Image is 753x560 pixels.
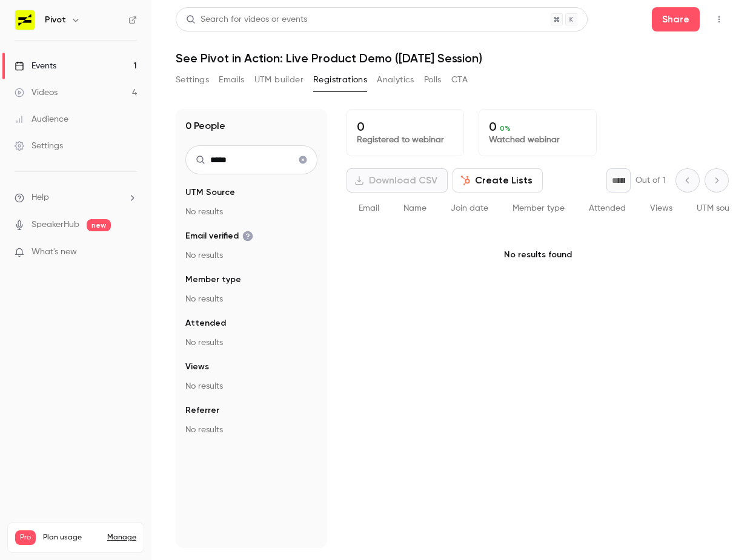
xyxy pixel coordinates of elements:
[185,186,317,436] section: facet-groups
[176,51,729,65] h1: See Pivot in Action: Live Product Demo ([DATE] Session)
[589,204,626,212] span: Attended
[185,361,209,373] span: Views
[313,70,367,90] button: Registrations
[15,60,56,72] div: Events
[185,206,317,218] p: No results
[15,113,68,125] div: Audience
[357,119,454,134] p: 0
[513,204,565,212] span: Member type
[219,70,244,90] button: Emails
[185,293,317,305] p: No results
[32,191,49,204] span: Help
[403,204,426,212] span: Name
[32,219,79,231] a: SpeakerHub
[500,124,511,133] span: 0 %
[650,204,672,212] span: Views
[185,337,317,349] p: No results
[185,119,225,133] h1: 0 People
[32,246,77,259] span: What's new
[15,530,36,545] span: Pro
[635,174,666,186] p: Out of 1
[652,7,700,31] button: Share
[185,424,317,436] p: No results
[45,14,66,26] h6: Pivot
[185,186,235,199] span: UTM Source
[697,204,742,212] span: UTM source
[185,274,241,286] span: Member type
[377,70,414,90] button: Analytics
[489,119,586,134] p: 0
[293,150,313,170] button: Clear search
[176,70,209,90] button: Settings
[254,70,304,90] button: UTM builder
[451,70,468,90] button: CTA
[15,191,137,204] li: help-dropdown-opener
[107,533,136,542] a: Manage
[15,87,58,99] div: Videos
[451,204,488,212] span: Join date
[489,134,586,146] p: Watched webinar
[185,230,253,242] span: Email verified
[185,317,226,329] span: Attended
[122,247,137,258] iframe: Noticeable Trigger
[347,225,729,285] p: No results found
[15,140,63,152] div: Settings
[87,219,111,231] span: new
[453,168,543,193] button: Create Lists
[185,249,317,262] p: No results
[424,70,442,90] button: Polls
[357,134,454,146] p: Registered to webinar
[359,204,379,212] span: Email
[185,404,219,417] span: Referrer
[15,10,35,30] img: Pivot
[43,533,100,542] span: Plan usage
[186,13,307,26] div: Search for videos or events
[185,380,317,392] p: No results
